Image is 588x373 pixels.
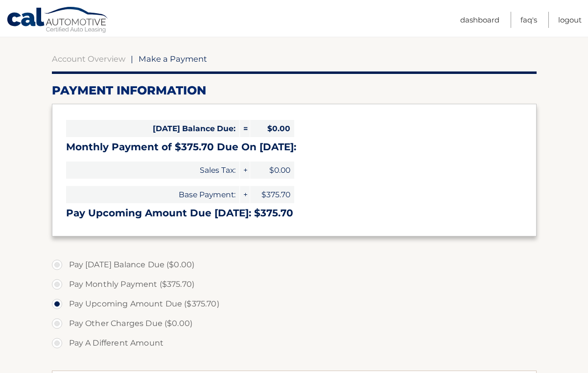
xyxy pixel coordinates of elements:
[52,54,125,64] a: Account Overview
[6,6,109,35] a: Cal Automotive
[52,83,537,98] h2: Payment Information
[66,141,522,153] h3: Monthly Payment of $375.70 Due On [DATE]:
[460,12,499,28] a: Dashboard
[52,255,537,275] label: Pay [DATE] Balance Due ($0.00)
[250,120,294,137] span: $0.00
[240,186,250,203] span: +
[520,12,537,28] a: FAQ's
[558,12,582,28] a: Logout
[52,314,537,333] label: Pay Other Charges Due ($0.00)
[250,186,294,203] span: $375.70
[139,54,207,64] span: Make a Payment
[240,162,250,179] span: +
[250,162,294,179] span: $0.00
[66,207,522,219] h3: Pay Upcoming Amount Due [DATE]: $375.70
[66,120,239,137] span: [DATE] Balance Due:
[52,275,537,294] label: Pay Monthly Payment ($375.70)
[52,333,537,353] label: Pay A Different Amount
[52,294,537,314] label: Pay Upcoming Amount Due ($375.70)
[66,186,239,203] span: Base Payment:
[240,120,250,137] span: =
[131,54,133,64] span: |
[66,162,239,179] span: Sales Tax:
